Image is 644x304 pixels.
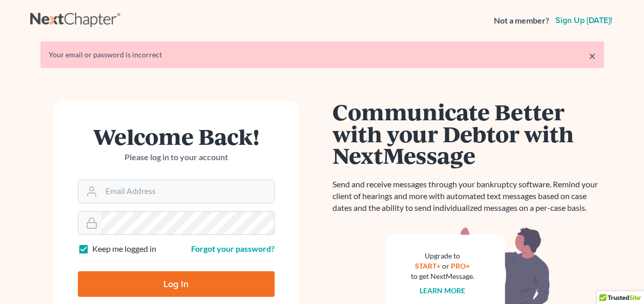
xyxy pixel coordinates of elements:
p: Please log in to your account [78,151,275,163]
a: Forgot your password? [191,244,275,253]
p: Send and receive messages through your bankruptcy software. Remind your client of hearings and mo... [333,179,604,214]
a: PRO+ [451,262,470,270]
div: Upgrade to [411,251,474,261]
h1: Communicate Better with your Debtor with NextMessage [333,101,604,166]
a: × [589,50,596,62]
div: Your email or password is incorrect [49,50,596,60]
strong: Not a member? [494,15,549,27]
a: START+ [415,262,441,270]
label: Keep me logged in [92,243,156,255]
input: Log In [78,271,275,297]
div: to get NextMessage. [411,271,474,281]
span: or [442,262,449,270]
a: Learn more [420,286,465,295]
a: Sign up [DATE]! [553,16,614,25]
h1: Welcome Back! [78,125,275,147]
input: Email Address [101,180,274,203]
